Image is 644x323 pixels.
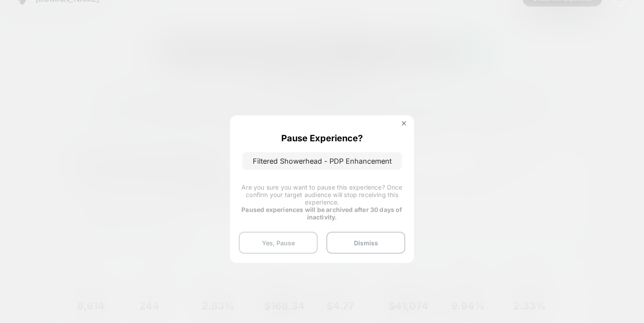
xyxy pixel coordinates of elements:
p: Filtered Showerhead - PDP Enhancement [242,152,402,170]
button: Dismiss [326,232,405,254]
img: close [402,121,406,126]
strong: Paused experiences will be archived after 30 days of inactivity. [241,206,402,221]
span: Are you sure you want to pause this experience? Once confirm your target audience will stop recei... [241,183,402,206]
button: Yes, Pause [239,232,318,254]
p: Pause Experience? [281,133,363,144]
